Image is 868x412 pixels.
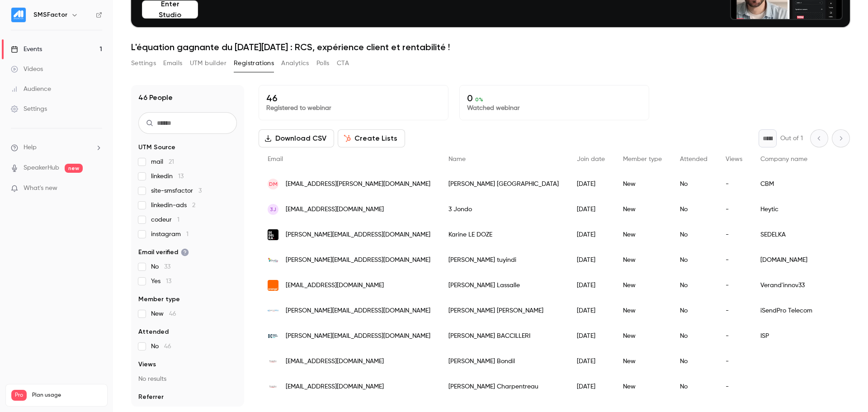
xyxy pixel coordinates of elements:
[439,374,568,399] div: [PERSON_NAME] Charpentreau
[439,273,568,298] div: [PERSON_NAME] Lassalle
[568,222,614,247] div: [DATE]
[269,180,278,188] span: DM
[268,381,278,392] img: puydufou.com
[268,255,278,265] img: campus.ocellia.fr
[151,309,176,318] span: New
[192,202,195,208] span: 2
[614,374,671,399] div: New
[138,295,180,304] span: Member type
[439,298,568,323] div: [PERSON_NAME] [PERSON_NAME]
[169,159,174,165] span: 21
[142,0,198,19] button: Enter Studio
[475,96,483,103] span: 0 %
[338,129,405,147] button: Create Lists
[11,104,47,114] div: Settings
[138,327,169,336] span: Attended
[448,156,466,162] span: Name
[717,273,751,298] div: -
[151,157,174,166] span: mail
[568,171,614,197] div: [DATE]
[151,201,195,210] span: linkedin-ads
[169,311,176,317] span: 46
[671,298,717,323] div: No
[717,222,751,247] div: -
[178,173,184,180] span: 13
[614,171,671,197] div: New
[286,180,430,189] span: [EMAIL_ADDRESS][PERSON_NAME][DOMAIN_NAME]
[286,306,430,316] span: [PERSON_NAME][EMAIL_ADDRESS][DOMAIN_NAME]
[439,197,568,222] div: 3 Jondo
[286,230,430,240] span: [PERSON_NAME][EMAIL_ADDRESS][DOMAIN_NAME]
[568,374,614,399] div: [DATE]
[614,273,671,298] div: New
[726,156,742,162] span: Views
[138,248,189,257] span: Email verified
[680,156,708,162] span: Attended
[614,349,671,374] div: New
[163,56,182,71] button: Emails
[65,164,83,173] span: new
[286,357,384,366] span: [EMAIL_ADDRESS][DOMAIN_NAME]
[286,281,384,290] span: [EMAIL_ADDRESS][DOMAIN_NAME]
[131,42,850,52] h1: L'équation gagnante du [DATE][DATE] : RCS, expérience client et rentabilité !
[671,323,717,349] div: No
[671,349,717,374] div: No
[91,185,102,193] iframe: Noticeable Trigger
[268,280,278,291] img: orange.fr
[316,56,330,71] button: Polls
[11,143,102,152] li: help-dropdown-opener
[268,229,278,240] img: sedelka.fr
[717,374,751,399] div: -
[439,171,568,197] div: [PERSON_NAME] [GEOGRAPHIC_DATA]
[11,85,51,94] div: Audience
[671,222,717,247] div: No
[614,298,671,323] div: New
[177,217,179,223] span: 1
[151,262,170,271] span: No
[568,298,614,323] div: [DATE]
[138,393,164,402] span: Referrer
[266,93,441,104] p: 46
[268,331,278,341] img: live.fr
[717,298,751,323] div: -
[568,197,614,222] div: [DATE]
[439,349,568,374] div: [PERSON_NAME] Bondil
[281,56,309,71] button: Analytics
[11,390,27,401] span: Pro
[151,342,171,351] span: No
[11,8,26,22] img: SMSFactor
[614,323,671,349] div: New
[439,323,568,349] div: [PERSON_NAME] BACCILLERI
[32,392,102,399] span: Plan usage
[614,222,671,247] div: New
[717,197,751,222] div: -
[671,197,717,222] div: No
[717,349,751,374] div: -
[577,156,605,162] span: Join date
[671,247,717,273] div: No
[151,215,179,224] span: codeur
[760,156,807,162] span: Company name
[268,156,283,162] span: Email
[151,277,171,286] span: Yes
[151,186,202,195] span: site-smsfactor
[717,247,751,273] div: -
[568,273,614,298] div: [DATE]
[286,205,384,214] span: [EMAIL_ADDRESS][DOMAIN_NAME]
[266,104,441,113] p: Registered to webinar
[337,56,349,71] button: CTA
[568,247,614,273] div: [DATE]
[717,171,751,197] div: -
[286,382,384,392] span: [EMAIL_ADDRESS][DOMAIN_NAME]
[11,65,43,74] div: Videos
[190,56,226,71] button: UTM builder
[780,134,803,143] p: Out of 1
[151,172,184,181] span: linkedin
[186,231,189,237] span: 1
[467,104,642,113] p: Watched webinar
[671,273,717,298] div: No
[623,156,662,162] span: Member type
[439,247,568,273] div: [PERSON_NAME] tuyindi
[268,356,278,367] img: puydufou.com
[24,143,37,152] span: Help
